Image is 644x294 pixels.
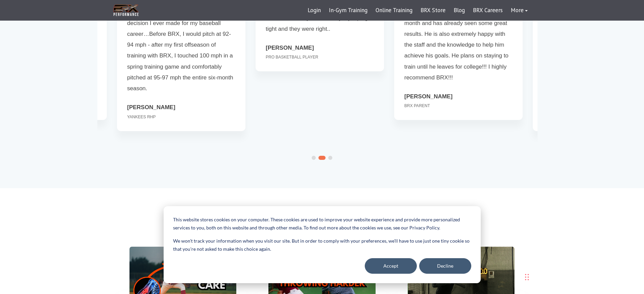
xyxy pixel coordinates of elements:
[325,2,372,19] a: In-Gym Training
[304,2,325,19] a: Login
[404,102,512,110] span: BRX PARENT
[173,237,471,253] p: We won't track your information when you visit our site. But in order to comply with your prefere...
[450,2,469,19] a: Blog
[525,267,529,287] div: Drag
[266,53,374,61] span: PRO BASKETBALL PLAYER
[372,2,416,19] a: Online Training
[365,258,417,274] button: Accept
[119,215,525,221] span: Latest news & articles
[119,225,525,239] h2: From the Blog
[419,258,471,274] button: Decline
[164,206,481,283] div: Cookie banner
[522,224,644,294] iframe: Chat Widget
[507,2,532,19] a: More
[113,3,140,17] img: BRX Transparent Logo-2
[304,2,532,19] div: Navigation Menu
[127,104,175,111] strong: [PERSON_NAME]
[266,45,314,51] strong: [PERSON_NAME]
[469,2,507,19] a: BRX Careers
[127,113,235,121] span: YANKEES RHP
[416,2,450,19] a: BRX Store
[404,93,453,100] strong: [PERSON_NAME]
[173,216,471,232] div: This website stores cookies on your computer. These cookies are used to improve your website expe...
